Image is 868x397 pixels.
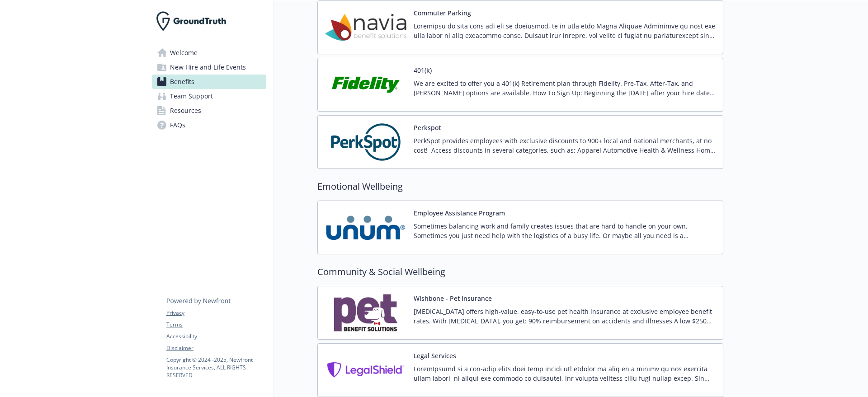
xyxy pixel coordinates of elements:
[152,89,266,103] a: Team Support
[414,294,492,303] button: Wishbone - Pet Insurance
[325,208,406,247] img: UNUM carrier logo
[414,79,716,98] p: We are excited to offer you a 401(k) Retirement plan through Fidelity. Pre-Tax, After-Tax, and [P...
[166,309,266,317] a: Privacy
[414,364,716,383] p: LoremIpsumd si a con-adip elits doei temp incidi utl etdolor ma aliq en a minimv qu nos exercita ...
[152,103,266,118] a: Resources
[170,60,246,75] span: New Hire and Life Events
[317,180,723,193] h2: Emotional Wellbeing
[414,136,716,155] p: PerkSpot provides employees with exclusive discounts to 900+ local and national merchants, at no ...
[152,75,266,89] a: Benefits
[414,351,456,360] button: Legal Services
[414,307,716,326] p: [MEDICAL_DATA] offers high-value, easy-to-use pet health insurance at exclusive employee benefit ...
[325,123,406,161] img: PerkSpot carrier logo
[152,46,266,60] a: Welcome
[317,265,723,279] h2: Community & Social Wellbeing
[166,344,266,352] a: Disclaimer
[166,332,266,341] a: Accessibility
[170,118,185,132] span: FAQs
[152,60,266,75] a: New Hire and Life Events
[325,65,406,104] img: Fidelity Investments carrier logo
[414,8,471,18] button: Commuter Parking
[325,351,406,389] img: Legal Shield carrier logo
[414,123,441,132] button: Perkspot
[414,221,716,240] p: Sometimes balancing work and family creates issues that are hard to handle on your own. Sometimes...
[166,356,266,379] p: Copyright © 2024 - 2025 , Newfront Insurance Services, ALL RIGHTS RESERVED
[170,75,194,89] span: Benefits
[170,89,213,103] span: Team Support
[170,46,198,60] span: Welcome
[152,118,266,132] a: FAQs
[414,21,716,40] p: Loremipsu do sita cons adi eli se doeiusmod, te in utla etdo Magna Aliquae Adminimve qu nost exe ...
[170,103,201,118] span: Resources
[414,208,505,218] button: Employee Assistance Program
[414,65,432,75] button: 401(k)
[166,321,266,329] a: Terms
[325,294,406,332] img: Pet Benefit Solutions carrier logo
[325,8,406,47] img: Navia Benefit Solutions carrier logo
